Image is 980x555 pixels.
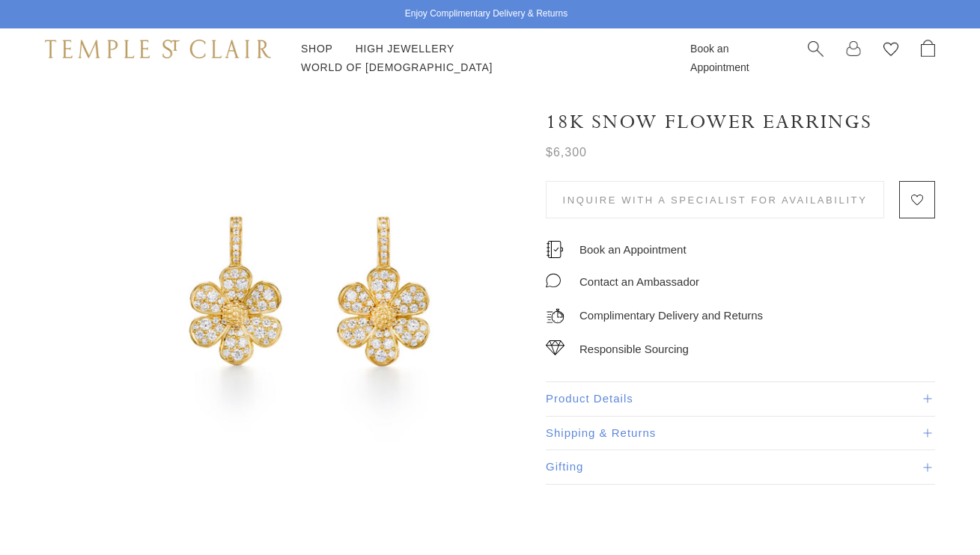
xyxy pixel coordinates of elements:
[546,109,872,135] h1: 18K Snow Flower Earrings
[579,242,687,258] a: Book an Appointment
[579,340,689,359] div: Responsible Sourcing
[808,40,824,77] a: Search
[579,307,763,325] p: Complimentary Delivery and Returns
[546,273,561,288] img: MessageIcon-01_2.svg
[301,43,333,55] a: ShopShop
[546,307,564,325] img: icon_delivery.svg
[690,43,749,73] a: Book an Appointment
[546,143,587,162] span: $6,300
[546,340,564,355] img: icon_sourcing.svg
[546,382,935,416] button: Product Details
[97,88,523,514] img: 18K Snow Flower Earrings
[546,181,884,218] button: Inquire With A Specialist for Availability
[921,40,935,77] a: Open Shopping Bag
[579,273,699,292] div: Contact an Ambassador
[563,194,868,206] span: Inquire With A Specialist for Availability
[45,40,271,58] img: Temple St. Clair
[546,241,564,258] img: icon_appointment.svg
[301,40,657,77] nav: Main navigation
[405,7,567,22] p: Enjoy Complimentary Delivery & Returns
[546,450,935,484] button: Gifting
[301,61,493,73] a: World of [DEMOGRAPHIC_DATA]World of [DEMOGRAPHIC_DATA]
[883,40,898,63] a: View Wishlist
[546,417,935,450] button: Shipping & Returns
[356,43,454,55] a: High JewelleryHigh Jewellery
